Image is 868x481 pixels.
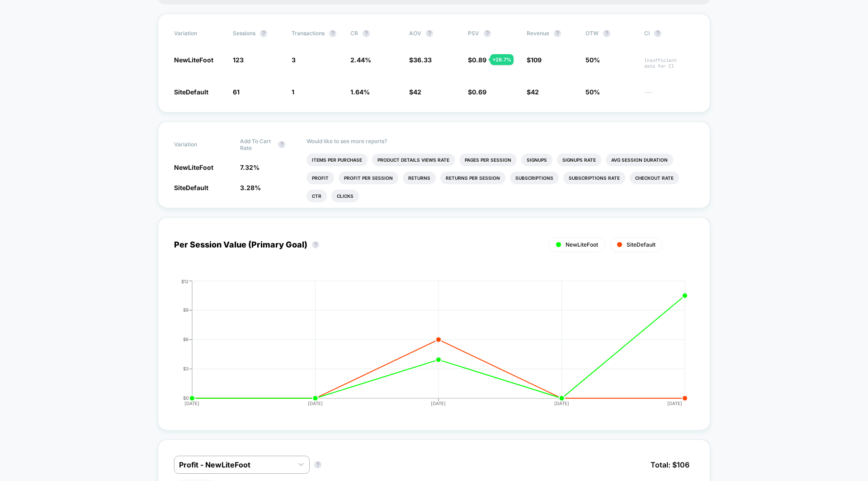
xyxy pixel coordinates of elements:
[431,401,446,406] tspan: [DATE]
[531,56,542,64] span: 109
[312,241,319,248] button: ?
[240,163,259,171] span: 7.32 %
[654,30,661,37] button: ?
[440,172,505,184] li: Returns Per Session
[527,30,549,37] span: Revenue
[644,89,694,96] span: ---
[472,88,486,96] span: 0.69
[363,30,370,37] button: ?
[240,138,274,151] span: Add To Cart Rate
[308,401,323,406] tspan: [DATE]
[646,456,694,474] span: Total: $ 106
[563,172,625,184] li: Subscriptions Rate
[606,154,673,166] li: Avg Session Duration
[307,138,694,145] p: Would like to see more reports?
[183,336,189,342] tspan: $6
[233,56,244,64] span: 123
[372,154,455,166] li: Product Details Views Rate
[184,401,199,406] tspan: [DATE]
[554,30,561,37] button: ?
[174,56,213,64] span: NewLiteFoot
[233,88,240,96] span: 61
[585,88,600,96] span: 50%
[566,241,598,248] span: NewLiteFoot
[468,56,486,64] span: $
[233,30,255,37] span: Sessions
[307,154,368,166] li: Items Per Purchase
[527,56,542,64] span: $
[468,30,479,37] span: PSV
[278,141,285,148] button: ?
[329,30,336,37] button: ?
[510,172,559,184] li: Subscriptions
[260,30,267,37] button: ?
[644,57,694,69] span: Insufficient data for CI
[174,30,224,37] span: Variation
[350,56,371,64] span: 2.44 %
[531,88,539,96] span: 42
[183,307,189,313] tspan: $9
[472,56,486,64] span: 0.89
[668,401,683,406] tspan: [DATE]
[557,154,601,166] li: Signups Rate
[521,154,552,166] li: Signups
[307,190,327,202] li: Ctr
[585,30,635,37] span: OTW
[490,54,514,65] div: + 28.7 %
[409,88,421,96] span: $
[350,88,370,96] span: 1.64 %
[174,138,224,151] span: Variation
[331,190,359,202] li: Clicks
[174,184,208,191] span: SiteDefault
[554,401,569,406] tspan: [DATE]
[644,30,694,37] span: CI
[409,30,421,37] span: AOV
[627,241,656,248] span: SiteDefault
[630,172,679,184] li: Checkout Rate
[292,88,294,96] span: 1
[307,172,334,184] li: Profit
[403,172,436,184] li: Returns
[181,278,189,284] tspan: $12
[183,395,189,401] tspan: $0
[174,163,213,171] span: NewLiteFoot
[314,461,321,468] button: ?
[409,56,432,64] span: $
[527,88,539,96] span: $
[292,56,296,64] span: 3
[585,56,600,64] span: 50%
[183,366,189,371] tspan: $3
[603,30,610,37] button: ?
[413,88,421,96] span: 42
[292,30,325,37] span: Transactions
[174,88,208,96] span: SiteDefault
[240,184,261,191] span: 3.28 %
[468,88,486,96] span: $
[413,56,432,64] span: 36.33
[459,154,517,166] li: Pages Per Session
[484,30,491,37] button: ?
[165,279,685,414] div: PER_SESSION_VALUE
[350,30,358,37] span: CR
[339,172,398,184] li: Profit Per Session
[426,30,433,37] button: ?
